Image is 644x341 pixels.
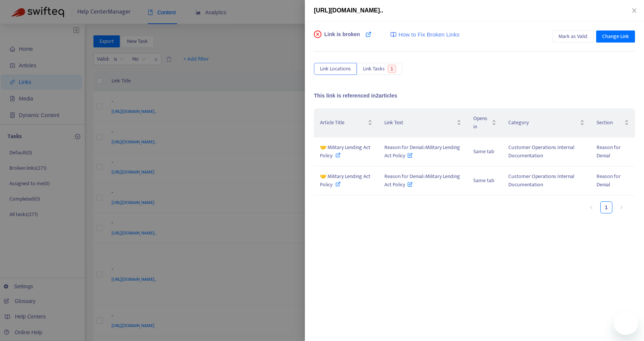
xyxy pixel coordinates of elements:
[602,32,629,41] span: Change Link
[615,201,627,213] button: right
[629,7,639,14] button: Close
[614,311,638,335] iframe: Button to launch messaging window
[596,30,635,43] button: Change Link
[320,65,351,73] span: Link Locations
[508,172,574,189] span: Customer Operations Internal Documentation
[398,30,459,39] span: How to Fix Broken Links
[314,7,383,14] span: [URL][DOMAIN_NAME]..
[597,172,621,189] span: Reason for Denial
[619,205,624,210] span: right
[589,205,594,210] span: left
[585,201,597,213] button: left
[590,108,635,137] th: Section
[473,114,490,131] span: Opens in
[357,63,402,75] button: Link Tasks1
[363,65,385,73] span: Link Tasks
[597,143,621,160] span: Reason for Denial
[601,202,612,213] a: 1
[597,119,623,127] span: Section
[467,108,502,137] th: Opens in
[320,119,366,127] span: Article Title
[324,30,360,46] span: Link is broken
[388,65,396,73] span: 1
[314,93,397,99] span: This link is referenced in 2 articles
[320,143,370,160] span: 🤝 Military Lending Act Policy
[600,201,612,213] li: 1
[384,172,460,189] span: Reason for Denial::Military Lending Act Policy
[384,119,456,127] span: Link Text
[615,201,627,213] li: Next Page
[502,108,590,137] th: Category
[508,119,578,127] span: Category
[631,8,637,14] span: close
[473,147,494,156] span: Same tab
[384,143,460,160] span: Reason for Denial::Military Lending Act Policy
[390,32,396,38] img: image-link
[390,30,459,39] a: How to Fix Broken Links
[552,30,594,43] button: Mark as Valid
[314,30,321,38] span: close-circle
[314,108,378,137] th: Article Title
[558,32,587,41] span: Mark as Valid
[314,63,357,75] button: Link Locations
[508,143,574,160] span: Customer Operations Internal Documentation
[473,176,494,185] span: Same tab
[378,108,468,137] th: Link Text
[585,201,597,213] li: Previous Page
[320,172,370,189] span: 🤝 Military Lending Act Policy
